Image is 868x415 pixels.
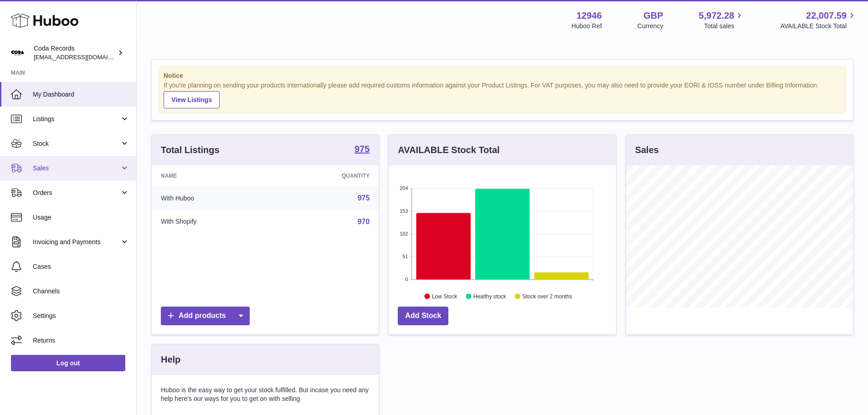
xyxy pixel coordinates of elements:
[398,144,499,156] h3: AVAILABLE Stock Total
[571,22,602,31] div: Huboo Ref
[11,355,125,371] a: Log out
[164,81,841,108] div: If you're planning on sending your products internationally please add required customs informati...
[473,293,507,299] text: Healthy stock
[33,287,129,296] span: Channels
[33,90,129,99] span: My Dashboard
[152,165,274,186] th: Name
[11,46,25,60] img: haz@pcatmedia.com
[33,139,120,148] span: Stock
[33,312,129,320] span: Settings
[704,22,745,31] span: Total sales
[358,218,370,225] a: 970
[403,254,408,259] text: 51
[637,22,663,31] div: Currency
[33,336,129,345] span: Returns
[274,165,379,186] th: Quantity
[400,185,408,191] text: 204
[161,386,370,403] p: Huboo is the easy way to get your stock fulfilled. But incase you need any help here's our ways f...
[780,10,857,31] a: 22,007.59 AVAILABLE Stock Total
[780,22,857,31] span: AVAILABLE Stock Total
[164,72,841,80] strong: Notice
[161,354,180,366] h3: Help
[576,10,602,22] strong: 12946
[161,307,250,325] a: Add products
[354,144,370,154] strong: 975
[152,210,274,234] td: With Shopify
[33,238,120,246] span: Invoicing and Payments
[699,10,734,22] span: 5,972.28
[643,10,663,22] strong: GBP
[432,293,457,299] text: Low Stock
[33,262,129,271] span: Cases
[161,144,220,156] h3: Total Listings
[400,231,408,236] text: 102
[354,144,370,155] a: 975
[406,277,408,282] text: 0
[164,91,220,108] a: View Listings
[699,10,745,31] a: 5,972.28 Total sales
[33,164,120,173] span: Sales
[34,44,116,61] div: Coda Records
[33,213,129,222] span: Usage
[398,307,448,325] a: Add Stock
[33,115,120,123] span: Listings
[33,189,120,197] span: Orders
[152,186,274,210] td: With Huboo
[635,144,659,156] h3: Sales
[34,53,134,61] span: [EMAIL_ADDRESS][DOMAIN_NAME]
[358,194,370,202] a: 975
[806,10,847,22] span: 22,007.59
[523,293,572,299] text: Stock over 2 months
[400,208,408,214] text: 153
